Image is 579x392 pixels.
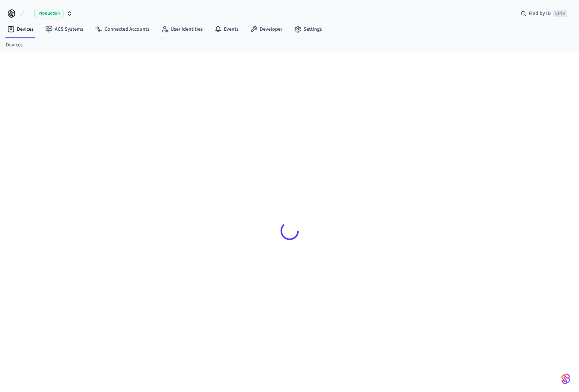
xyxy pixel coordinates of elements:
[209,23,244,36] a: Events
[89,23,155,36] a: Connected Accounts
[515,7,573,20] div: Find by IDCtrl K
[244,23,288,36] a: Developer
[1,23,39,36] a: Devices
[529,10,551,17] span: Find by ID
[561,373,570,385] img: SeamLogoGradient.69752ec5.svg
[39,23,89,36] a: ACS Systems
[6,41,23,49] a: Devices
[155,23,209,36] a: User Identities
[288,23,328,36] a: Settings
[34,9,64,18] span: Production
[553,10,567,17] span: Ctrl K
